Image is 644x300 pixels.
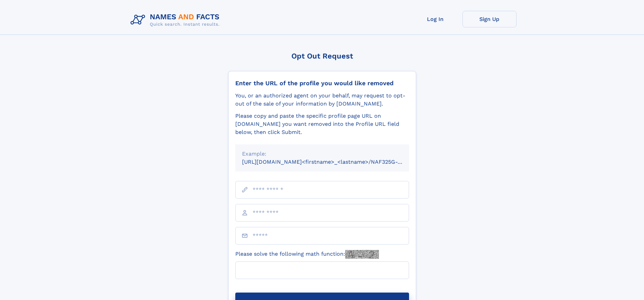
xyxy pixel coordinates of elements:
[235,250,379,259] label: Please solve the following math function:
[235,79,409,87] div: Enter the URL of the profile you would like removed
[228,52,416,60] div: Opt Out Request
[462,11,517,27] a: Sign Up
[235,112,409,136] div: Please copy and paste the specific profile page URL on [DOMAIN_NAME] you want removed into the Pr...
[408,11,462,27] a: Log In
[242,150,402,158] div: Example:
[235,92,409,108] div: You, or an authorized agent on your behalf, may request to opt-out of the sale of your informatio...
[128,11,225,29] img: Logo Names and Facts
[242,159,422,165] small: [URL][DOMAIN_NAME]<firstname>_<lastname>/NAF325G-xxxxxxxx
